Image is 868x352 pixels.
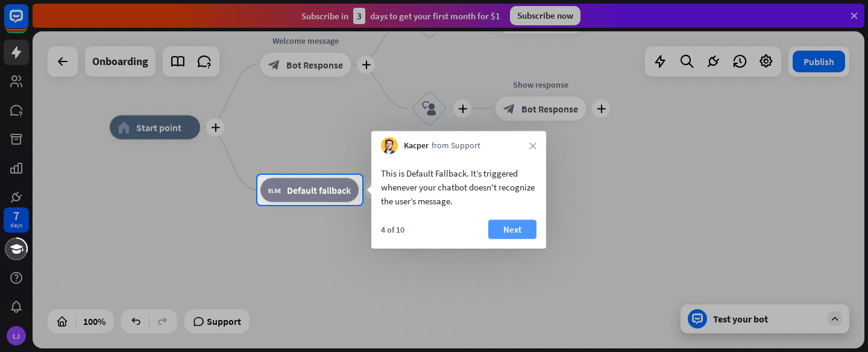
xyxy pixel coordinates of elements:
[381,224,404,235] div: 4 of 10
[10,5,46,41] button: Open LiveChat chat widget
[268,184,281,196] i: block_fallback
[529,142,536,149] i: close
[432,140,480,152] span: from Support
[404,140,429,152] span: Kacper
[287,184,351,196] span: Default fallback
[381,166,536,208] div: This is Default Fallback. It’s triggered whenever your chatbot doesn't recognize the user’s message.
[488,220,536,239] button: Next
